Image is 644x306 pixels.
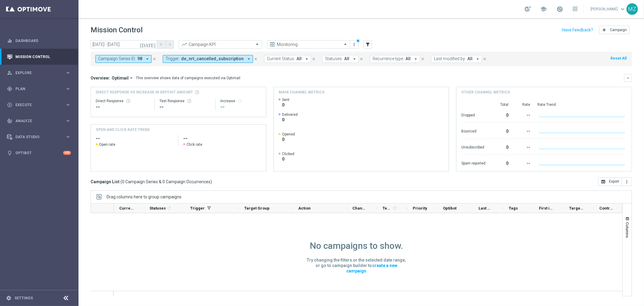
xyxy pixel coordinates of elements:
[7,134,65,140] div: Data Studio
[622,177,632,186] button: more_vert
[7,151,71,155] div: lightbulb Optibot +10
[282,97,290,102] span: Sent
[7,38,71,43] button: equalizer Dashboard
[7,86,71,91] button: gps_fixed Plan keyboard_arrow_right
[598,179,632,184] multiple-options-button: Export to CSV
[91,26,143,34] h1: Mission Control
[269,41,275,47] i: preview
[167,206,171,210] i: refresh
[599,206,614,210] span: Control Customers
[7,119,71,123] button: track_changes Analyze keyboard_arrow_right
[610,55,627,62] button: Reset All
[7,118,12,124] i: track_changes
[434,56,466,61] span: Last modified by:
[159,42,163,47] i: arrow_back
[282,132,295,137] span: Opened
[373,56,404,61] span: Recurrence type:
[183,135,261,142] h2: --
[282,137,295,142] span: 0
[119,206,134,210] span: Current Status
[352,206,367,210] span: Channel
[238,99,242,103] button: refresh
[311,56,316,62] button: close
[7,70,12,76] i: person_search
[298,206,311,210] span: Action
[392,206,397,210] i: refresh
[344,56,349,61] span: All
[282,102,290,108] span: 0
[220,103,261,111] div: --
[482,56,487,62] button: close
[95,55,152,63] button: Campaign Series ID: 98 arrow_drop_down
[91,40,157,49] input: Select date range
[619,6,626,12] span: keyboard_arrow_down
[413,206,427,210] span: Priority
[179,40,262,49] ng-select: Campaign KPI
[63,151,71,155] div: +10
[540,6,547,12] span: school
[136,75,240,81] div: This overview shows data of campaigns executed via Optimail
[112,75,129,81] span: Optimail
[96,99,149,103] div: Direct Response
[282,156,294,162] span: 0
[96,127,150,132] h4: OPEN AND CLICK RATE TREND
[99,142,115,147] span: Open rate
[96,90,193,95] span: Direct Response VS Increase In Deposit Amount
[14,296,33,300] a: Settings
[91,75,110,81] h3: Overview:
[7,135,71,139] button: Data Studio keyboard_arrow_right
[65,102,71,108] i: keyboard_arrow_right
[7,103,71,107] div: play_circle_outline Execute keyboard_arrow_right
[7,150,12,156] i: lightbulb
[15,71,65,75] span: Explore
[152,57,156,61] i: close
[122,179,210,184] span: 0 Campaign Series & 0 Campaign Occurrences
[165,56,180,61] span: Trigger:
[599,26,630,34] button: add Campaign
[159,103,210,111] div: --
[253,56,258,62] button: close
[15,103,65,107] span: Execute
[364,40,372,49] button: filter_alt
[267,40,350,49] ng-select: Monitoring
[7,49,71,65] div: Mission Control
[322,55,359,63] button: Statuses: All arrow_drop_down
[65,70,71,76] i: keyboard_arrow_right
[516,110,530,119] div: --
[15,33,71,49] a: Dashboard
[96,103,149,111] div: --
[7,86,12,92] i: gps_fixed
[405,56,411,61] span: All
[98,56,136,61] span: Campaign Series ID:
[282,151,294,156] span: Clicked
[420,56,425,62] button: close
[254,57,258,61] i: close
[625,222,630,238] span: Columns
[626,76,630,80] i: keyboard_arrow_down
[120,179,122,184] span: (
[383,206,391,210] span: Templates
[139,40,157,49] button: [DATE]
[7,118,65,124] div: Analyze
[493,126,508,135] div: 0
[325,56,343,61] span: Statuses:
[352,56,357,62] i: arrow_drop_down
[7,70,65,76] div: Explore
[244,206,270,210] span: Target Group
[6,295,11,301] i: settings
[279,90,325,95] h4: Main channel metrics
[159,99,210,103] div: Test Response
[181,41,187,47] i: trending_up
[110,75,136,81] button: Optimail arrow_drop_down
[166,205,171,211] span: Calculate column
[91,179,212,184] h3: Campaign List
[220,99,261,103] div: Increase
[306,257,406,274] p: Try changing the filters or the selected date range, or go to campaign builder to
[296,56,302,61] span: All
[15,135,65,139] span: Data Studio
[145,56,150,62] i: arrow_drop_down
[65,134,71,140] i: keyboard_arrow_right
